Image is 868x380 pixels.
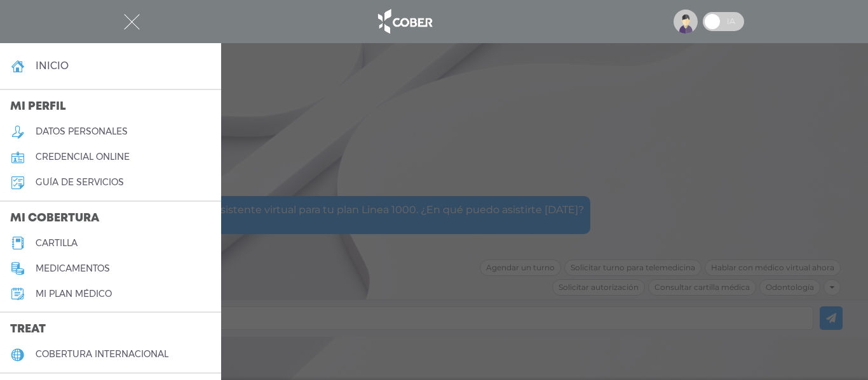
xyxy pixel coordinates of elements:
[36,263,110,274] h5: medicamentos
[674,10,698,34] img: profile-placeholder.svg
[36,126,128,137] h5: datos personales
[36,152,130,162] h5: credencial online
[36,238,78,249] h5: cartilla
[36,349,168,360] h5: cobertura internacional
[36,289,112,299] h5: Mi plan médico
[36,60,69,72] h4: inicio
[124,14,140,30] img: Cober_menu-close-white.svg
[36,177,124,188] h5: guía de servicios
[371,6,438,37] img: logo_cober_home-white.png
